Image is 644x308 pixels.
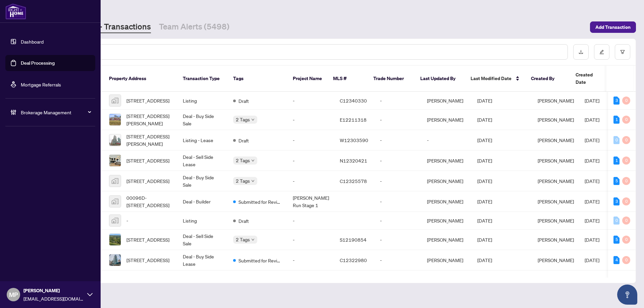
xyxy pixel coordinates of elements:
td: - [287,230,334,250]
td: Deal - Builder [177,191,228,212]
div: 0 [622,256,630,264]
span: [DATE] [477,158,492,164]
td: - [375,92,422,110]
span: down [251,179,255,183]
span: [DATE] [477,257,492,263]
td: [PERSON_NAME] [422,191,472,212]
span: [DATE] [585,158,599,164]
th: Created By [526,66,570,92]
span: [DATE] [477,218,492,224]
span: [DATE] [585,137,599,143]
span: [STREET_ADDRESS][PERSON_NAME] [126,112,172,127]
img: thumbnail-img [109,196,121,207]
span: 2 Tags [236,177,250,185]
img: thumbnail-img [109,254,121,266]
span: edit [599,50,604,54]
img: logo [5,3,26,19]
span: filter [620,50,625,54]
td: [PERSON_NAME] Run Stage 1 [287,191,334,212]
td: [PERSON_NAME] [422,92,472,110]
td: - [375,230,422,250]
td: [PERSON_NAME] [422,150,472,171]
td: [PERSON_NAME] [422,230,472,250]
a: Deal Processing [21,60,55,66]
td: Listing [177,92,228,110]
span: [STREET_ADDRESS] [126,256,169,264]
td: - [375,110,422,130]
button: Add Transaction [590,21,636,33]
th: Created Date [570,66,617,92]
div: 0 [622,177,630,185]
span: [PERSON_NAME] [538,237,574,243]
span: [PERSON_NAME] [538,137,574,143]
td: - [375,212,422,230]
td: Listing [177,212,228,230]
th: Last Updated By [415,66,465,92]
td: Deal - Sell Side Sale [177,230,228,250]
span: [PERSON_NAME] [538,198,574,204]
td: - [287,250,334,270]
span: S12190854 [340,237,367,243]
span: down [251,159,255,162]
span: Draft [238,217,249,225]
span: [STREET_ADDRESS] [126,177,169,185]
span: 2 Tags [236,236,250,243]
span: [PERSON_NAME] [538,178,574,184]
span: [DATE] [477,117,492,123]
img: thumbnail-img [109,175,121,187]
img: thumbnail-img [109,215,121,226]
button: filter [615,44,630,60]
span: Brokerage Management [21,109,91,116]
div: 0 [613,217,620,225]
span: [PERSON_NAME] [538,98,574,104]
span: [PERSON_NAME] [538,117,574,123]
th: Trade Number [368,66,415,92]
span: - [126,217,128,224]
span: [DATE] [585,178,599,184]
td: - [375,171,422,191]
div: 3 [613,97,620,105]
img: thumbnail-img [109,95,121,106]
td: [PERSON_NAME] [422,250,472,270]
td: - [287,130,334,150]
div: 1 [613,157,620,165]
td: Listing - Lease [177,130,228,150]
span: download [579,50,583,54]
div: 0 [622,136,630,144]
th: Last Modified Date [465,66,526,92]
span: C12325578 [340,178,367,184]
span: [EMAIL_ADDRESS][DOMAIN_NAME] [23,295,84,302]
a: Dashboard [21,39,44,45]
td: - [422,130,472,150]
td: Deal - Buy Side Sale [177,171,228,191]
td: [PERSON_NAME] [422,171,472,191]
a: Mortgage Referrals [21,81,61,87]
span: down [251,118,255,121]
th: Transaction Type [177,66,228,92]
span: 2 Tags [236,116,250,123]
span: [STREET_ADDRESS] [126,236,169,243]
span: Add Transaction [595,22,631,33]
span: [PERSON_NAME] [538,158,574,164]
img: thumbnail-img [109,114,121,125]
div: 4 [613,256,620,264]
td: Deal - Buy Side Lease [177,250,228,270]
th: Project Name [287,66,328,92]
span: Draft [238,97,249,105]
span: [DATE] [585,218,599,224]
td: - [287,92,334,110]
button: download [573,44,589,60]
div: 0 [622,217,630,225]
td: Deal - Sell Side Lease [177,150,228,171]
div: 0 [622,157,630,165]
td: - [375,150,422,171]
td: - [287,150,334,171]
a: Team Alerts (5498) [159,21,229,33]
span: [PERSON_NAME] [538,257,574,263]
span: [DATE] [585,257,599,263]
button: Open asap [617,285,637,305]
span: Last Modified Date [471,75,512,82]
span: down [251,238,255,241]
span: [DATE] [585,117,599,123]
th: Property Address [104,66,177,92]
